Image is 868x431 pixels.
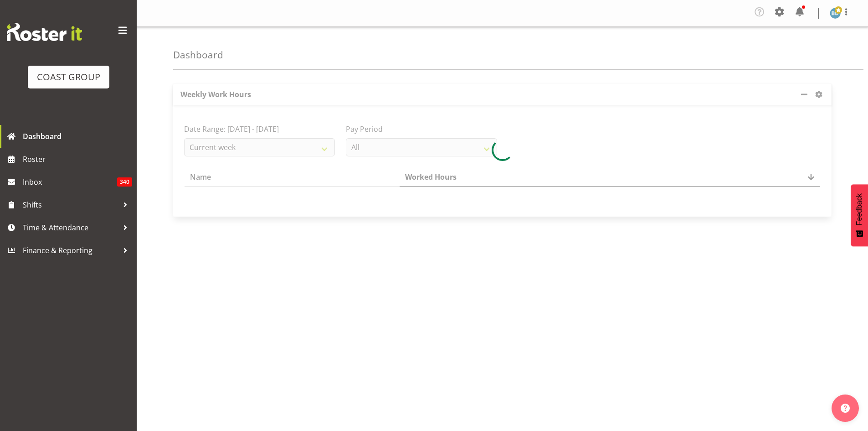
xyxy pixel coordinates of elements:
span: Shifts [23,198,118,212]
button: Feedback - Show survey [851,184,868,246]
img: Rosterit website logo [7,23,82,41]
span: Finance & Reporting [23,244,118,257]
span: Dashboard [23,130,132,143]
img: ben-dewes888.jpg [830,8,841,19]
span: Time & Attendance [23,221,118,234]
div: COAST GROUP [37,70,100,84]
span: 340 [117,177,132,187]
img: help-xxl-2.png [841,404,850,413]
span: Feedback [855,193,863,225]
span: Roster [23,152,132,166]
span: Inbox [23,175,117,189]
h4: Dashboard [173,50,223,60]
